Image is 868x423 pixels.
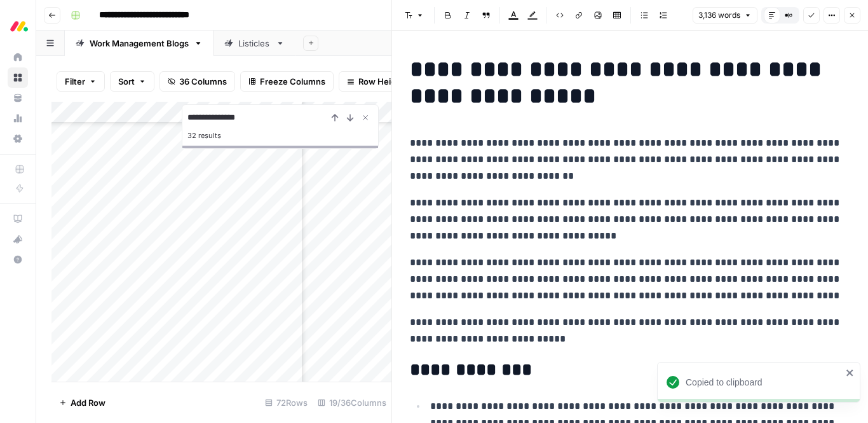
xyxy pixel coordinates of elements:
button: Help + Support [8,249,28,270]
div: What's new? [8,230,27,249]
div: Work Management Blogs [90,37,189,50]
div: 72 Rows [260,392,313,413]
button: Filter [57,71,105,92]
button: Close Search [358,110,373,125]
button: Freeze Columns [240,71,334,92]
span: Freeze Columns [260,75,325,88]
a: Home [8,47,28,67]
button: What's new? [8,229,28,249]
button: Previous Result [327,110,342,125]
span: Sort [118,75,135,88]
span: 3,136 words [698,10,740,21]
a: Settings [8,128,28,149]
img: Monday.com Logo [8,15,31,38]
button: Row Height [339,71,412,92]
button: Workspace: Monday.com [8,10,28,42]
span: Filter [65,75,85,88]
button: close [846,368,855,378]
a: Browse [8,67,28,88]
a: Your Data [8,88,28,108]
a: AirOps Academy [8,209,28,229]
button: 36 Columns [159,71,235,92]
a: Listicles [214,31,295,56]
button: Next Result [342,110,358,125]
span: Row Height [358,75,404,88]
button: Sort [110,71,154,92]
button: Add Row [51,392,113,413]
div: 19/36 Columns [313,392,391,413]
span: 36 Columns [179,75,227,88]
a: Work Management Blogs [65,31,214,56]
div: 32 results [187,128,373,143]
a: Usage [8,108,28,128]
span: Add Row [71,396,105,409]
div: Listicles [238,37,271,50]
button: 3,136 words [693,7,757,24]
div: Copied to clipboard [686,376,842,389]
